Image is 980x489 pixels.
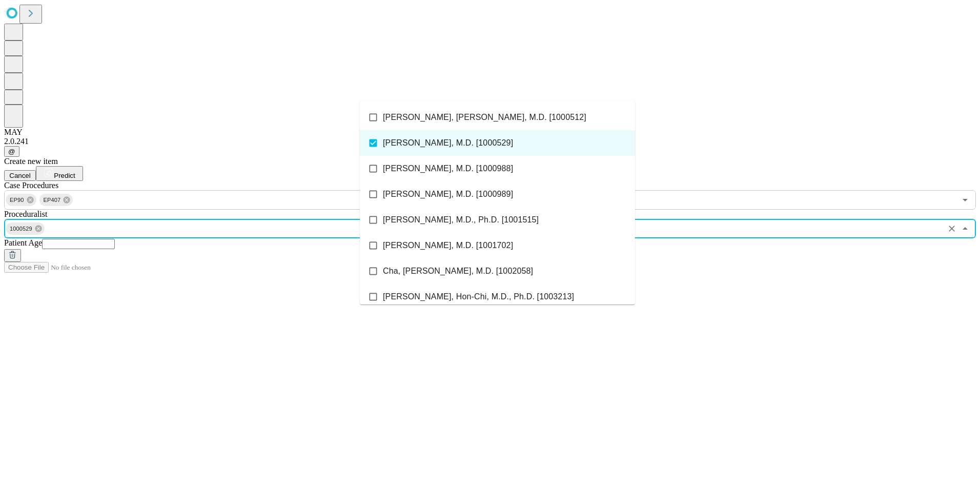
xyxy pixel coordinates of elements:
[383,265,533,277] span: Cha, [PERSON_NAME], M.D. [1002058]
[8,148,15,155] span: @
[39,194,65,206] span: EP407
[383,137,513,149] span: [PERSON_NAME], M.D. [1000529]
[4,157,58,166] span: Create new item
[4,146,19,157] button: @
[6,194,28,206] span: EP90
[6,194,36,206] div: EP90
[4,181,58,190] span: Scheduled Procedure
[383,214,539,226] span: [PERSON_NAME], M.D., Ph.D. [1001515]
[4,210,47,218] span: Proceduralist
[54,172,75,179] span: Predict
[383,162,513,175] span: [PERSON_NAME], M.D. [1000988]
[4,128,976,137] div: MAY
[383,239,513,252] span: [PERSON_NAME], M.D. [1001702]
[36,166,83,181] button: Predict
[383,188,513,200] span: [PERSON_NAME], M.D. [1000989]
[6,222,45,235] div: 1000529
[383,111,586,124] span: [PERSON_NAME], [PERSON_NAME], M.D. [1000512]
[958,221,972,236] button: Close
[4,238,42,247] span: Patient Age
[6,223,36,235] span: 1000529
[4,170,36,181] button: Cancel
[958,193,972,207] button: Open
[383,291,574,303] span: [PERSON_NAME], Hon-Chi, M.D., Ph.D. [1003213]
[39,194,73,206] div: EP407
[9,172,31,179] span: Cancel
[945,221,959,236] button: Clear
[4,137,976,146] div: 2.0.241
